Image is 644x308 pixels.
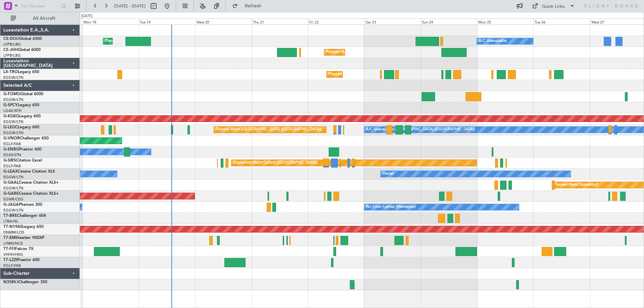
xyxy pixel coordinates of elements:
a: EGGW/LTN [3,175,23,180]
a: EGLF/FAB [3,263,21,268]
div: A/C Unavailable [479,36,506,46]
a: LFPB/LBG [3,42,21,47]
a: EGLF/FAB [3,141,21,146]
span: CS-DOU [3,37,19,41]
a: VHHH/HKG [3,252,23,257]
div: A/C Unavailable [GEOGRAPHIC_DATA] ([GEOGRAPHIC_DATA]) [366,125,475,135]
span: G-JAGA [3,203,19,207]
div: Planned Maint [GEOGRAPHIC_DATA] ([GEOGRAPHIC_DATA]) [328,69,434,79]
a: CS-JHHGlobal 6000 [3,48,41,52]
a: T7-FFIFalcon 7X [3,247,34,251]
a: G-GAALCessna Citation XLS+ [3,181,59,185]
a: T7-EMIHawker 900XP [3,236,44,240]
span: G-KGKG [3,114,19,118]
a: G-SIRSCitation Excel [3,159,42,163]
div: Planned Maint [GEOGRAPHIC_DATA] ([GEOGRAPHIC_DATA]) [216,125,321,135]
a: G-VNORChallenger 650 [3,136,49,140]
span: N358VJ [3,280,18,284]
a: EGSS/STN [3,152,21,158]
a: EGLF/FAB [3,164,21,169]
span: T7-FFI [3,247,15,251]
input: Trip Number [20,1,59,11]
button: Quick Links [529,1,578,11]
a: LFPB/LBG [3,53,21,58]
span: G-VNOR [3,136,20,140]
a: G-ENRGPraetor 600 [3,147,42,151]
div: Planned Maint [GEOGRAPHIC_DATA] ([GEOGRAPHIC_DATA]) [326,47,432,57]
div: Mon 25 [477,18,533,24]
a: LX-TROLegacy 650 [3,70,39,74]
div: Quick Links [542,3,565,10]
a: G-LEGCLegacy 600 [3,125,39,129]
span: T7-EMI [3,236,16,240]
a: T7-N1960Legacy 650 [3,225,44,229]
span: G-SIRS [3,159,16,163]
a: LFMN/NCE [3,241,23,246]
div: Sun 24 [421,18,477,24]
a: G-SPCYLegacy 650 [3,103,39,107]
div: Unplanned Maint Oxford ([GEOGRAPHIC_DATA]) [233,158,317,168]
a: LGAV/ATH [3,108,21,113]
span: All Aircraft [17,16,71,21]
span: G-LEAX [3,170,18,174]
a: LTBA/ISL [3,219,18,224]
a: EGGW/LTN [3,97,23,102]
div: No Crew Cannes (Mandelieu) [366,202,416,212]
a: DNMM/LOS [3,230,24,235]
span: CS-JHH [3,48,18,52]
a: G-GARECessna Citation XLS+ [3,192,59,196]
a: EGGW/LTN [3,130,23,135]
div: Tue 19 [139,18,195,24]
a: N358VJChallenger 350 [3,280,47,284]
div: Planned Maint Dusseldorf [554,180,598,190]
a: G-LEAXCessna Citation XLS [3,170,55,174]
div: [DATE] [81,13,93,19]
div: Sat 23 [364,18,421,24]
div: Planned Maint [GEOGRAPHIC_DATA] ([GEOGRAPHIC_DATA]) [105,36,211,46]
a: EGGW/LTN [3,75,23,80]
div: Fri 22 [308,18,364,24]
a: CS-DOUGlobal 6500 [3,37,42,41]
button: All Aircraft [7,13,73,24]
div: Wed 20 [195,18,252,24]
a: EGGW/LTN [3,186,23,191]
a: T7-BREChallenger 604 [3,214,46,218]
a: EGGW/LTN [3,208,23,213]
div: Tue 26 [533,18,590,24]
span: Refresh [239,4,267,8]
a: T7-LZZIPraetor 600 [3,258,40,262]
a: G-FOMOGlobal 6000 [3,92,43,96]
div: Mon 18 [82,18,139,24]
div: Thu 21 [252,18,308,24]
button: Refresh [229,1,269,11]
a: EGNR/CEG [3,197,23,202]
span: T7-BRE [3,214,17,218]
span: T7-N1960 [3,225,22,229]
span: G-ENRG [3,147,19,151]
div: Owner [382,169,394,179]
span: G-FOMO [3,92,20,96]
span: G-SPCY [3,103,18,107]
a: EGGW/LTN [3,119,23,124]
span: G-GAAL [3,181,19,185]
span: G-LEGC [3,125,18,129]
span: LX-TRO [3,70,18,74]
span: [DATE] - [DATE] [114,3,146,9]
a: G-KGKGLegacy 600 [3,114,41,118]
a: G-JAGAPhenom 300 [3,203,42,207]
span: T7-LZZI [3,258,17,262]
span: G-GARE [3,192,19,196]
